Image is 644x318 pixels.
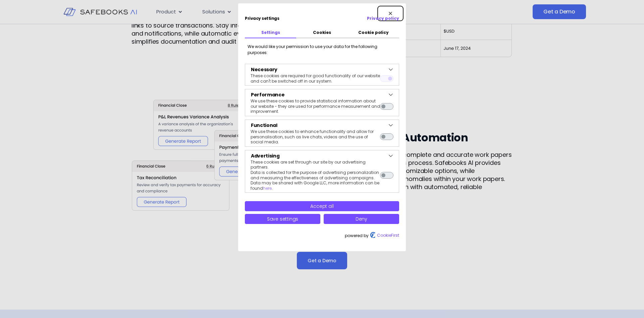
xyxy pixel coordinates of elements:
[367,15,399,21] a: Privacy Policy. External link. Opens in a new tab or window.
[348,27,399,38] button: Cookie policy
[251,73,380,84] p: These cookies are required for good functionality of our website and can't be switched off in our...
[251,98,380,114] p: We use these cookies to provide statistical information about our website - they are used for per...
[380,172,393,179] button: Advertising
[245,201,399,211] button: Accept all cookies
[245,214,320,224] button: Save cookie settings
[377,233,399,238] span: CookieFirst
[251,152,280,160] button: Advertising
[263,185,272,191] a: here
[388,91,393,98] button: See more about: Performance
[267,216,298,222] span: Save settings
[380,103,393,110] button: Performance
[251,152,279,159] h3: Advertising
[245,44,399,56] div: We would like your permission to use your data for the following purposes:
[251,170,380,191] p: Data is collected for the purpose of advertising personalization and measuring the effectiveness ...
[388,152,393,160] button: See more about: Advertising
[251,91,285,98] button: Performance
[380,75,393,82] button: Necessary
[251,66,278,73] button: Necessary
[251,122,277,129] h3: Functional
[251,122,278,129] button: Functional
[251,160,380,170] p: These cookies are set through our site by our advertising partners.
[245,27,296,38] button: Settings
[388,122,393,129] button: See more about: Functional
[345,232,399,239] span: powered by
[324,214,399,224] button: Deny all cookies
[310,203,333,210] span: Accept all
[296,27,347,38] button: Cookies
[370,232,399,238] a: CookieFirst logo. External link. Opens in a new tab or window.
[388,66,393,73] button: See more about: Necessary
[251,129,380,145] p: We use these cookies to enhance functionality and allow for personalisation, such as live chats, ...
[378,6,403,21] button: Close
[245,15,317,22] h2: Privacy settings
[370,232,375,238] img: CookieFirst logo
[356,216,367,222] span: Deny
[380,133,393,140] button: Functional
